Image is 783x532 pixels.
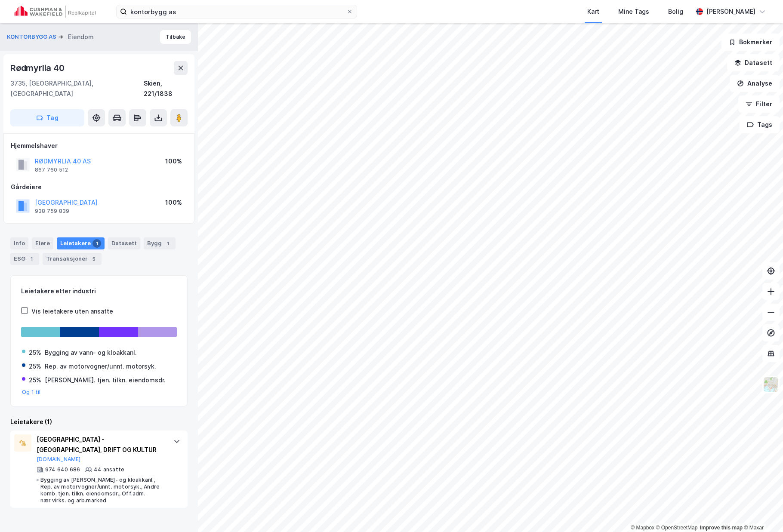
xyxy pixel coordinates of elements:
[29,375,41,385] div: 25%
[740,116,780,133] button: Tags
[721,34,780,51] button: Bokmerker
[127,5,346,18] input: Søk på adresse, matrikkel, gårdeiere, leietakere eller personer
[10,61,66,75] div: Rødmyrlia 40
[35,208,69,215] div: 938 759 839
[89,255,98,263] div: 5
[45,375,166,385] div: [PERSON_NAME]. tjen. tilkn. eiendomsdr.
[727,54,780,71] button: Datasett
[40,477,165,504] div: Bygging av [PERSON_NAME]- og kloakkanl., Rep. av motorvogner/unnt. motorsyk., Andre komb. tjen. t...
[92,239,101,248] div: 1
[706,6,755,17] div: [PERSON_NAME]
[160,30,191,44] button: Tilbake
[68,32,94,42] div: Eiendom
[35,166,68,173] div: 867 760 512
[618,6,649,17] div: Mine Tags
[165,197,182,208] div: 100%
[738,95,780,113] button: Filter
[740,491,783,532] div: Kontrollprogram for chat
[14,6,96,18] img: cushman-wakefield-realkapital-logo.202ea83816669bd177139c58696a8fa1.svg
[631,525,654,531] a: Mapbox
[27,255,36,263] div: 1
[29,347,41,358] div: 25%
[10,78,144,99] div: 3735, [GEOGRAPHIC_DATA], [GEOGRAPHIC_DATA]
[163,239,172,248] div: 1
[43,253,102,265] div: Transaksjoner
[740,491,783,532] iframe: Chat Widget
[10,109,84,126] button: Tag
[10,237,28,249] div: Info
[144,78,188,99] div: Skien, 221/1838
[11,182,187,192] div: Gårdeiere
[108,237,140,249] div: Datasett
[21,286,177,296] div: Leietakere etter industri
[165,156,182,166] div: 100%
[94,466,124,473] div: 44 ansatte
[45,466,80,473] div: 974 640 686
[10,253,39,265] div: ESG
[31,306,113,317] div: Vis leietakere uten ansatte
[656,525,698,531] a: OpenStreetMap
[700,525,743,531] a: Improve this map
[37,456,81,463] button: [DOMAIN_NAME]
[57,237,105,249] div: Leietakere
[29,361,41,372] div: 25%
[730,75,780,92] button: Analyse
[763,376,779,393] img: Z
[37,434,165,455] div: [GEOGRAPHIC_DATA] - [GEOGRAPHIC_DATA], DRIFT OG KULTUR
[144,237,176,249] div: Bygg
[11,141,187,151] div: Hjemmelshaver
[668,6,683,17] div: Bolig
[45,347,137,358] div: Bygging av vann- og kloakkanl.
[10,417,188,427] div: Leietakere (1)
[7,33,58,41] button: KONTORBYGG AS
[587,6,599,17] div: Kart
[22,389,41,396] button: Og 1 til
[45,361,156,372] div: Rep. av motorvogner/unnt. motorsyk.
[32,237,53,249] div: Eiere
